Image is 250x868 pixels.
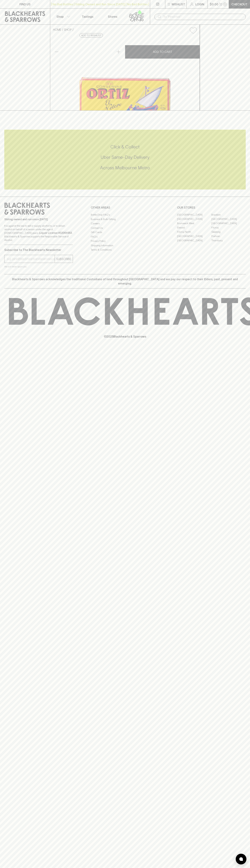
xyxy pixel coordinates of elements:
[177,221,211,225] a: Brunswick West
[100,9,125,24] a: Stores
[39,231,72,234] strong: Liquor License #32064953
[91,217,159,221] a: Business & Bulk Gifting
[19,2,31,6] p: FIND US
[211,238,246,243] a: Thornbury
[4,248,73,252] p: Subscribe to The Blackhearts Newsletter
[75,9,100,24] a: Tastings
[188,26,198,35] button: Add to wishlist
[64,28,72,31] a: SHOP
[53,28,61,31] a: HOME
[177,230,211,234] a: Fitzroy North
[91,205,159,210] p: OTHER AREAS
[50,9,75,24] button: Shop
[177,225,211,230] a: Elwood
[91,239,159,243] a: Privacy Policy
[211,225,246,230] a: Fitzroy
[239,857,243,861] img: bubble-icon
[91,248,159,252] a: Terms & Conditions
[163,14,243,20] input: Try "Pinot noir"
[177,217,211,221] a: [GEOGRAPHIC_DATA]
[7,277,243,286] p: Blackhearts & Sparrows acknowledges the traditional Custodians of land throughout [GEOGRAPHIC_DAT...
[4,144,246,150] h5: Click & Collect
[91,235,159,239] a: FAQ's
[125,45,200,59] button: ADD TO CART
[7,256,55,262] input: e.g. jane@blackheartsandsparrows.com.au
[4,165,246,171] h5: Across Melbourne Metro
[211,221,246,225] a: [GEOGRAPHIC_DATA]
[55,255,73,263] button: SUBSCRIBE
[4,265,73,268] p: We will never spam you
[211,217,246,221] a: [GEOGRAPHIC_DATA]
[4,218,73,221] p: Sibling owned and run since [DATE]
[91,243,159,248] a: Shipping Information
[211,213,246,217] a: Braddon
[50,37,200,110] img: 43825.png
[91,226,159,230] a: Contact Us
[91,230,159,235] a: Gift Cards
[56,14,64,19] p: Shop
[91,221,159,226] a: Careers
[195,2,204,6] p: Login
[82,14,93,19] p: Tastings
[80,33,103,38] button: Add to wishlist
[91,213,159,217] a: Bottle Drop FAQ's
[108,14,117,19] p: Stores
[210,2,218,6] p: $0.00
[4,224,73,242] p: It is against the law to sell or supply alcohol to, or to obtain alcohol on behalf of a person un...
[4,130,246,189] div: Call to action block
[56,257,71,261] p: SUBSCRIBE
[177,213,211,217] a: [GEOGRAPHIC_DATA]
[177,238,211,243] a: [GEOGRAPHIC_DATA]
[177,234,211,238] a: [GEOGRAPHIC_DATA]
[153,50,172,54] p: ADD TO CART
[211,230,246,234] a: Geelong
[4,154,246,160] h5: Uber Same-Day Delivery
[211,234,246,238] a: Prahran
[224,3,226,5] p: 0
[177,205,246,210] p: OUR STORES
[231,2,247,6] p: Checkout
[172,2,185,6] p: Wishlist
